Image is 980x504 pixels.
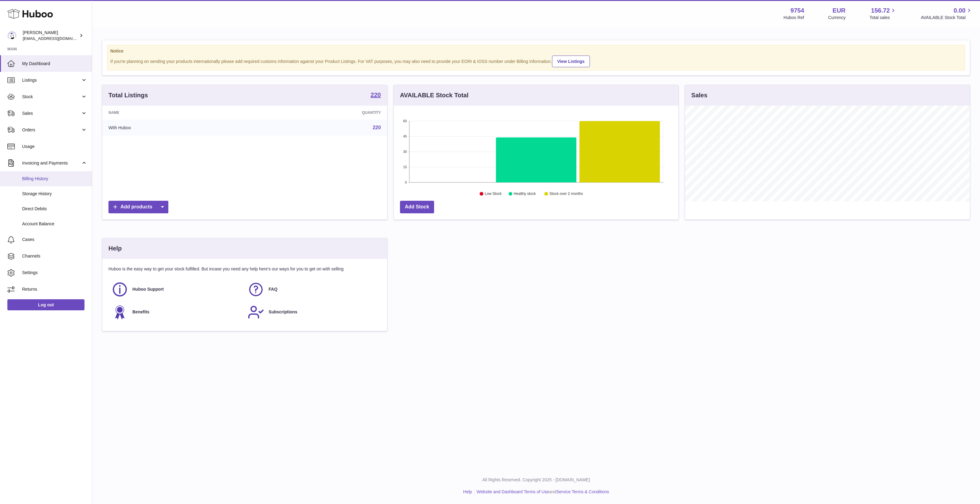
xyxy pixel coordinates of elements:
[476,489,549,494] a: Website and Dashboard Terms of Use
[22,206,87,212] span: Direct Debits
[22,110,81,116] span: Sales
[954,6,966,15] span: 0.00
[869,15,897,21] span: Total sales
[110,55,962,67] div: If you're planning on sending your products internationally please add required customs informati...
[102,106,253,120] th: Name
[22,176,87,182] span: Billing History
[370,92,381,99] a: 220
[108,91,148,99] h3: Total Listings
[22,253,87,259] span: Channels
[22,237,87,242] span: Cases
[400,201,434,213] a: Add Stock
[790,6,804,15] strong: 9754
[22,286,87,292] span: Returns
[485,192,502,196] text: Low Stock
[132,286,164,292] span: Huboo Support
[22,77,81,83] span: Listings
[403,165,407,169] text: 15
[828,15,846,21] div: Currency
[248,304,378,320] a: Subscriptions
[7,299,84,310] a: Log out
[112,304,241,320] a: Benefits
[112,281,241,298] a: Huboo Support
[269,286,277,292] span: FAQ
[370,92,381,98] strong: 220
[7,31,17,40] img: internalAdmin-9754@internal.huboo.com
[253,106,387,120] th: Quantity
[23,30,78,41] div: [PERSON_NAME]
[921,15,973,21] span: AVAILABLE Stock Total
[110,48,962,54] strong: Notice
[463,489,472,494] a: Help
[871,6,890,15] span: 156.72
[921,6,973,21] a: 0.00 AVAILABLE Stock Total
[22,61,87,67] span: My Dashboard
[784,15,804,21] div: Huboo Ref
[514,192,536,196] text: Healthy stock
[403,119,407,123] text: 60
[102,120,253,136] td: With Huboo
[97,477,975,483] p: All Rights Reserved. Copyright 2025 - [DOMAIN_NAME]
[269,309,297,315] span: Subscriptions
[474,489,609,495] li: and
[248,281,378,298] a: FAQ
[400,91,468,99] h3: AVAILABLE Stock Total
[556,489,609,494] a: Service Terms & Conditions
[403,134,407,138] text: 45
[552,56,590,67] a: View Listings
[22,160,81,166] span: Invoicing and Payments
[549,192,583,196] text: Stock over 2 months
[405,180,407,184] text: 0
[22,191,87,197] span: Storage History
[22,94,81,100] span: Stock
[132,309,149,315] span: Benefits
[108,266,381,272] p: Huboo is the easy way to get your stock fulfilled. But incase you need any help here's our ways f...
[869,6,897,21] a: 156.72 Total sales
[22,270,87,276] span: Settings
[22,221,87,227] span: Account Balance
[23,36,90,41] span: [EMAIL_ADDRESS][DOMAIN_NAME]
[833,6,845,15] strong: EUR
[691,91,707,99] h3: Sales
[403,150,407,153] text: 30
[108,201,168,213] a: Add products
[373,125,381,130] a: 220
[108,244,122,253] h3: Help
[22,144,87,149] span: Usage
[22,127,81,133] span: Orders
